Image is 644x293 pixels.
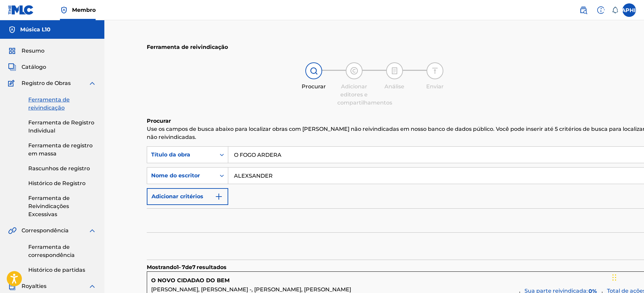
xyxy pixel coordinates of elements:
img: Correspondência [8,227,16,235]
font: Royalties [22,283,46,289]
img: Titular dos direitos autorais [60,6,68,14]
font: Catálogo [22,64,46,70]
a: Pesquisa pública [577,3,590,17]
font: Nome do escritor [151,172,200,179]
button: Adicionar critérios [147,188,228,205]
a: Rascunhos de registro [28,165,96,173]
img: ajuda [597,6,605,14]
div: Ajuda [594,3,608,17]
font: Ferramenta de Registro Individual [28,119,94,134]
font: Ferramenta de correspondência [28,244,75,258]
h5: Música L10 [20,26,50,34]
font: Enviar [426,83,444,90]
font: Histórico de Registro [28,180,86,186]
img: expandir [88,282,96,290]
img: 9d2ae6d4665cec9f34b9.svg [215,193,223,201]
font: Ferramenta de registro em massa [28,142,93,157]
h5: O NOVO CIDADAO DO BEM [151,276,230,285]
div: Menu do usuário [622,3,636,17]
font: Procurar [302,83,326,90]
a: Ferramenta de registro em massa [28,142,96,158]
img: Resumo [8,47,16,55]
img: procurar [579,6,587,14]
font: 7 [182,264,185,270]
font: Ferramenta de Reivindicações Excessivas [28,195,70,217]
a: CatálogoCatálogo [8,63,46,71]
font: [PERSON_NAME], [PERSON_NAME] -, [PERSON_NAME], [PERSON_NAME] [151,286,351,293]
font: 7 [192,264,196,270]
img: ícone indicador de passos para revisão [391,67,399,75]
font: Adicionar critérios [151,193,203,200]
font: Rascunhos de registro [28,165,90,172]
img: expandir [88,79,96,87]
img: Contas [8,26,16,34]
div: Arrastar [612,267,616,288]
iframe: Widget de bate-papo [610,261,644,293]
iframe: Centro de Recursos [625,176,644,249]
a: Ferramenta de correspondência [28,243,96,259]
font: Mostrando [147,264,177,270]
a: Ferramenta de Registro Individual [28,119,96,135]
font: Correspondência [22,227,69,234]
img: Catálogo [8,63,16,71]
font: Membro [72,7,96,13]
font: Ferramenta de reivindicação [147,44,228,50]
a: ResumoResumo [8,47,44,55]
font: de [185,264,192,270]
font: Título da obra [151,151,190,158]
font: Histórico de partidas [28,267,85,273]
font: Resumo [22,48,44,54]
font: Ferramenta de reivindicação [28,96,70,111]
img: ícone indicador de etapa para Enviar [431,67,439,75]
font: Registro de Obras [22,80,71,86]
a: Ferramenta de Reivindicações Excessivas [28,194,96,218]
a: Ferramenta de reivindicação [28,96,96,112]
img: Registro de Obras [8,79,17,87]
font: Adicionar editores e compartilhamentos [337,83,392,106]
font: Procurar [147,118,171,124]
img: Royalties [8,282,16,290]
font: - [179,264,181,270]
a: Histórico de partidas [28,266,96,274]
font: resultados [197,264,227,270]
font: O NOVO CIDADAO DO BEM [151,277,230,284]
img: Logotipo da MLC [8,5,34,15]
font: 1 [177,264,179,270]
img: ícone indicador de etapas para Adicionar editores e compartilhamentos [350,67,358,75]
font: Música L10 [20,26,50,33]
img: ícone indicador de passo para pesquisa [310,67,318,75]
a: Histórico de Registro [28,179,96,187]
font: Análise [384,83,404,90]
img: expandir [88,227,96,235]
